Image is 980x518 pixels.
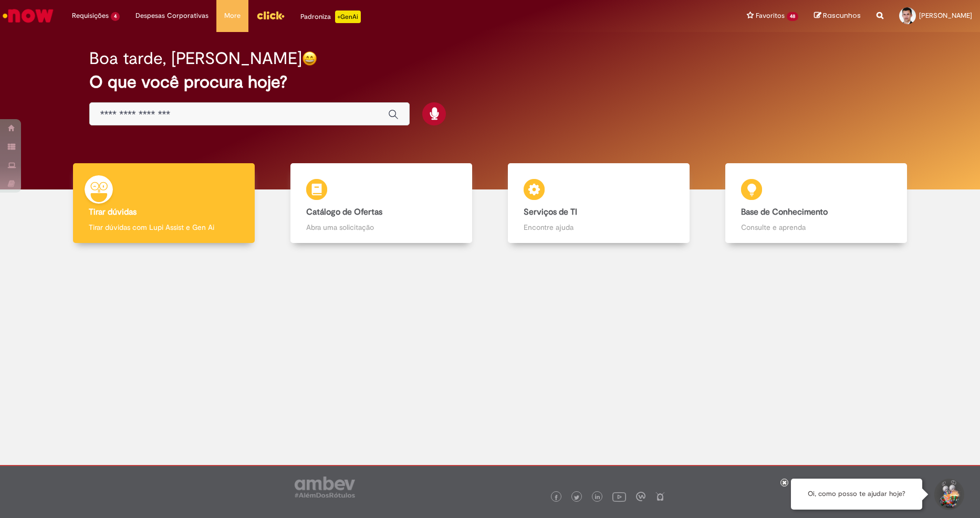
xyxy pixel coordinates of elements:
img: happy-face.png [302,51,317,66]
b: Catálogo de Ofertas [306,207,382,217]
span: 48 [787,12,798,21]
button: Iniciar Conversa de Suporte [933,479,964,510]
div: Padroniza [300,10,361,23]
img: logo_footer_workplace.png [636,492,645,501]
a: Tirar dúvidas Tirar dúvidas com Lupi Assist e Gen Ai [55,163,273,244]
img: logo_footer_linkedin.png [595,494,600,501]
span: Requisições [72,10,109,21]
a: Serviços de TI Encontre ajuda [490,163,707,244]
span: Despesas Corporativas [135,10,208,21]
img: logo_footer_facebook.png [554,495,559,500]
p: +GenAi [335,10,361,23]
img: logo_footer_twitter.png [574,495,579,500]
p: Abra uma solicitação [306,222,456,232]
b: Base de Conhecimento [741,207,828,217]
h2: Boa tarde, [PERSON_NAME] [89,49,302,68]
b: Tirar dúvidas [89,207,137,217]
img: logo_footer_naosei.png [655,492,665,501]
p: Consulte e aprenda [741,222,891,232]
p: Encontre ajuda [524,222,673,232]
a: Catálogo de Ofertas Abra uma solicitação [273,163,490,244]
a: Rascunhos [814,11,861,21]
span: [PERSON_NAME] [919,11,972,20]
div: Oi, como posso te ajudar hoje? [791,479,922,510]
img: ServiceNow [1,5,55,26]
p: Tirar dúvidas com Lupi Assist e Gen Ai [89,222,238,232]
img: logo_footer_ambev_rotulo_gray.png [295,477,355,498]
span: Favoritos [756,10,785,21]
img: click_logo_yellow_360x200.png [256,7,285,23]
a: Base de Conhecimento Consulte e aprenda [707,163,925,244]
b: Serviços de TI [524,207,577,217]
span: Rascunhos [823,10,861,20]
span: More [224,10,241,21]
img: logo_footer_youtube.png [612,490,626,503]
h2: O que você procura hoje? [89,73,891,91]
span: 4 [111,12,120,21]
